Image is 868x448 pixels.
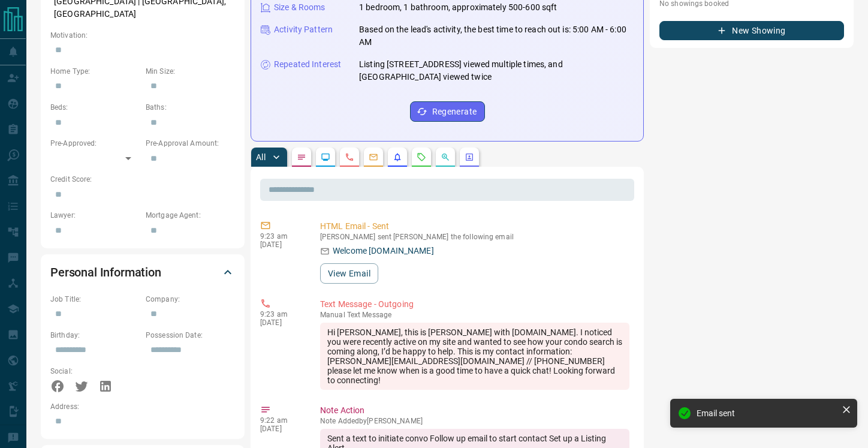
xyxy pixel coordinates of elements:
svg: Notes [297,152,306,162]
p: Lawyer: [50,210,140,221]
p: Text Message [320,311,629,319]
p: Home Type: [50,66,140,77]
p: Beds: [50,102,140,113]
p: [DATE] [260,240,302,249]
p: [DATE] [260,425,302,433]
p: All [256,153,266,161]
p: Pre-Approved: [50,138,140,149]
p: Min Size: [146,66,235,77]
span: manual [320,311,345,319]
p: Company: [146,294,235,305]
div: Personal Information [50,258,235,287]
p: Social: [50,366,140,377]
p: Note Action [320,404,629,417]
p: Job Title: [50,294,140,305]
button: New Showing [659,21,844,40]
p: Listing [STREET_ADDRESS] viewed multiple times, and [GEOGRAPHIC_DATA] viewed twice [359,58,634,83]
p: [DATE] [260,318,302,327]
p: 9:23 am [260,310,302,318]
svg: Emails [369,152,378,162]
svg: Agent Actions [465,152,474,162]
p: Address: [50,401,235,412]
p: Note Added by [PERSON_NAME] [320,417,629,425]
p: Based on the lead's activity, the best time to reach out is: 5:00 AM - 6:00 AM [359,23,634,49]
svg: Calls [345,152,354,162]
p: Size & Rooms [274,1,325,14]
p: Mortgage Agent: [146,210,235,221]
p: Activity Pattern [274,23,333,36]
p: Motivation: [50,30,235,41]
svg: Requests [417,152,426,162]
div: Email sent [697,408,837,418]
h2: Personal Information [50,263,161,282]
p: Welcome [DOMAIN_NAME] [333,245,434,257]
p: HTML Email - Sent [320,220,629,233]
p: Repeated Interest [274,58,341,71]
div: Hi [PERSON_NAME], this is [PERSON_NAME] with [DOMAIN_NAME]. I noticed you were recently active on... [320,323,629,390]
svg: Opportunities [441,152,450,162]
p: Credit Score: [50,174,235,185]
p: Text Message - Outgoing [320,298,629,311]
svg: Lead Browsing Activity [321,152,330,162]
p: Birthday: [50,330,140,341]
p: 9:22 am [260,416,302,425]
p: [PERSON_NAME] sent [PERSON_NAME] the following email [320,233,629,241]
svg: Listing Alerts [393,152,402,162]
p: Baths: [146,102,235,113]
p: 9:23 am [260,232,302,240]
button: View Email [320,263,378,284]
p: Pre-Approval Amount: [146,138,235,149]
p: Possession Date: [146,330,235,341]
p: 1 bedroom, 1 bathroom, approximately 500-600 sqft [359,1,557,14]
button: Regenerate [410,101,485,122]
